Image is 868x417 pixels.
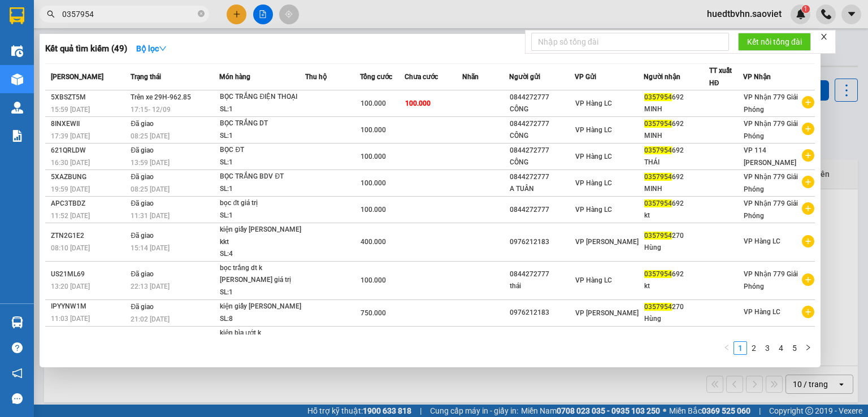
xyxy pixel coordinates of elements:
[644,103,709,115] div: MINH
[220,171,305,183] div: BỌC TRẮNG BDV ĐT
[198,10,205,17] span: close-circle
[644,173,672,181] span: 0357954
[131,73,161,81] span: Trạng thái
[720,341,734,355] li: Previous Page
[131,270,154,278] span: Đã giao
[159,45,167,53] span: down
[644,183,709,195] div: MINH
[761,341,774,355] li: 3
[131,199,154,207] span: Đã giao
[723,344,730,351] span: left
[510,204,574,216] div: 0844272777
[575,153,612,160] span: VP Hàng LC
[510,280,574,292] div: thái
[51,92,127,103] div: 5XBSZT5M
[131,232,154,240] span: Đã giao
[744,270,798,290] span: VP Nhận 779 Giải Phóng
[10,7,24,24] img: logo-vxr
[709,67,732,87] span: TT xuất HĐ
[802,273,814,286] span: plus-circle
[510,103,574,115] div: CÔNG
[575,206,612,214] span: VP Hàng LC
[220,183,305,196] div: SL: 1
[644,199,672,207] span: 0357954
[51,145,127,157] div: 621QRLDW
[802,123,814,135] span: plus-circle
[644,303,672,311] span: 0357954
[127,40,176,58] button: Bộ lọcdown
[131,283,170,290] span: 22:13 [DATE]
[802,96,814,108] span: plus-circle
[220,157,305,169] div: SL: 1
[51,185,90,193] span: 19:59 [DATE]
[575,238,639,246] span: VP [PERSON_NAME]
[12,368,23,379] span: notification
[801,341,815,355] li: Next Page
[644,92,709,103] div: 692
[644,210,709,221] div: kt
[644,313,709,325] div: Hùng
[644,230,709,242] div: 270
[644,301,709,313] div: 270
[720,341,734,355] button: left
[805,344,811,351] span: right
[51,132,90,140] span: 17:39 [DATE]
[575,126,612,134] span: VP Hàng LC
[360,73,392,81] span: Tổng cước
[220,130,305,142] div: SL: 1
[62,8,196,20] input: Tìm tên, số ĐT hoặc mã đơn
[11,316,23,328] img: warehouse-icon
[11,130,23,142] img: solution-icon
[131,120,154,128] span: Đã giao
[361,238,386,246] span: 400.000
[747,341,761,355] li: 2
[361,206,386,214] span: 100.000
[761,342,774,354] a: 3
[131,303,154,311] span: Đã giao
[743,73,771,81] span: VP Nhận
[51,301,127,312] div: IPYYNW1M
[220,224,305,248] div: kiện giấy [PERSON_NAME] kkt
[644,145,709,157] div: 692
[219,73,250,81] span: Món hàng
[744,237,780,245] span: VP Hàng LC
[644,171,709,183] div: 692
[510,307,574,319] div: 0976212183
[136,44,167,53] strong: Bộ lọc
[644,280,709,292] div: kt
[45,43,127,55] h3: Kết quả tìm kiếm ( 49 )
[220,327,305,351] div: kiện bìa ướt k [PERSON_NAME]
[575,73,596,81] span: VP Gửi
[220,144,305,157] div: BỌC ĐT
[575,276,612,284] span: VP Hàng LC
[644,120,672,128] span: 0357954
[131,159,170,167] span: 13:59 [DATE]
[801,341,815,355] button: right
[220,103,305,116] div: SL: 1
[51,159,90,167] span: 16:30 [DATE]
[747,36,802,48] span: Kết nối tổng đài
[131,212,170,220] span: 11:31 [DATE]
[644,270,672,278] span: 0357954
[510,145,574,157] div: 0844272777
[644,118,709,130] div: 692
[131,106,171,114] span: 17:15 - 12/09
[788,341,801,355] li: 5
[510,268,574,280] div: 0844272777
[12,342,23,353] span: question-circle
[644,130,709,142] div: MINH
[220,197,305,210] div: bọc đt giá trị
[802,306,814,318] span: plus-circle
[775,342,787,354] a: 4
[734,341,747,355] li: 1
[51,118,127,130] div: 8INXEWII
[198,9,205,20] span: close-circle
[575,99,612,107] span: VP Hàng LC
[510,130,574,142] div: CÔNG
[47,10,55,18] span: search
[510,92,574,103] div: 0844272777
[802,149,814,162] span: plus-circle
[131,146,154,154] span: Đã giao
[738,33,811,51] button: Kết nối tổng đài
[220,301,305,313] div: kiện giấy [PERSON_NAME]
